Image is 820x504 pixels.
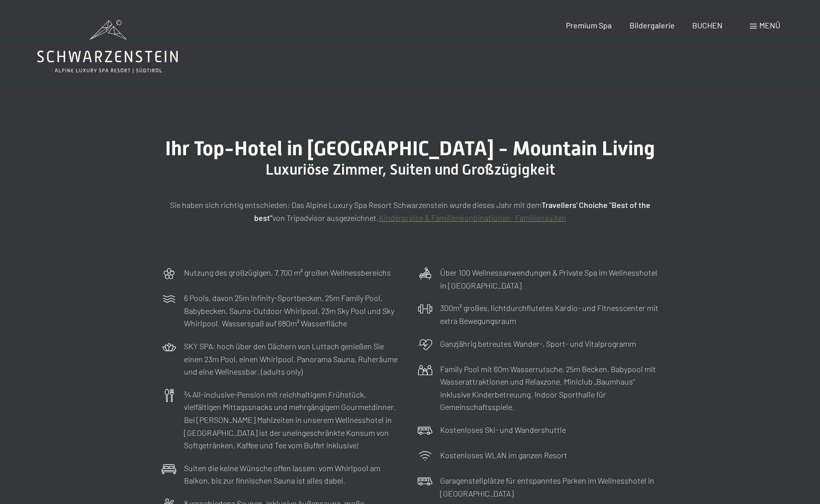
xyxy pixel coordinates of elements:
p: Garagenstellplätze für entspanntes Parken im Wellnesshotel in [GEOGRAPHIC_DATA] [440,474,659,500]
p: Sie haben sich richtig entschieden: Das Alpine Luxury Spa Resort Schwarzenstein wurde dieses Jahr... [162,199,659,224]
a: Premium Spa [566,20,612,30]
a: Bildergalerie [630,20,675,30]
p: Kostenloses Ski- und Wandershuttle [440,423,566,436]
p: 6 Pools, davon 25m Infinity-Sportbecken, 25m Family Pool, Babybecken, Sauna-Outdoor Whirlpool, 23... [184,292,403,330]
p: 300m² großes, lichtdurchflutetes Kardio- und Fitnesscenter mit extra Bewegungsraum [440,302,659,327]
p: Suiten die keine Wünsche offen lassen: vom Whirlpool am Balkon, bis zur finnischen Sauna ist alle... [184,462,403,487]
p: Über 100 Wellnessanwendungen & Private Spa im Wellnesshotel in [GEOGRAPHIC_DATA] [440,266,659,292]
span: Ihr Top-Hotel in [GEOGRAPHIC_DATA] - Mountain Living [165,137,655,160]
strong: Travellers' Choiche "Best of the best" [254,200,650,222]
p: SKY SPA: hoch über den Dächern von Luttach genießen Sie einen 23m Pool, einen Whirlpool, Panorama... [184,340,403,378]
a: BUCHEN [692,20,723,30]
a: Kinderpreise & Familienkonbinationen- Familiensuiten [379,213,566,222]
p: ¾ All-inclusive-Pension mit reichhaltigem Frühstück, vielfältigen Mittagssnacks und mehrgängigem ... [184,388,403,452]
p: Kostenloses WLAN im ganzen Resort [440,449,567,462]
p: Nutzung des großzügigen, 7.700 m² großen Wellnessbereichs [184,266,391,279]
span: Menü [759,20,780,30]
p: Ganzjährig betreutes Wander-, Sport- und Vitalprogramm [440,337,636,350]
span: Luxuriöse Zimmer, Suiten und Großzügigkeit [266,161,555,178]
p: Family Pool mit 60m Wasserrutsche, 25m Becken, Babypool mit Wasserattraktionen und Relaxzone. Min... [440,363,659,413]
